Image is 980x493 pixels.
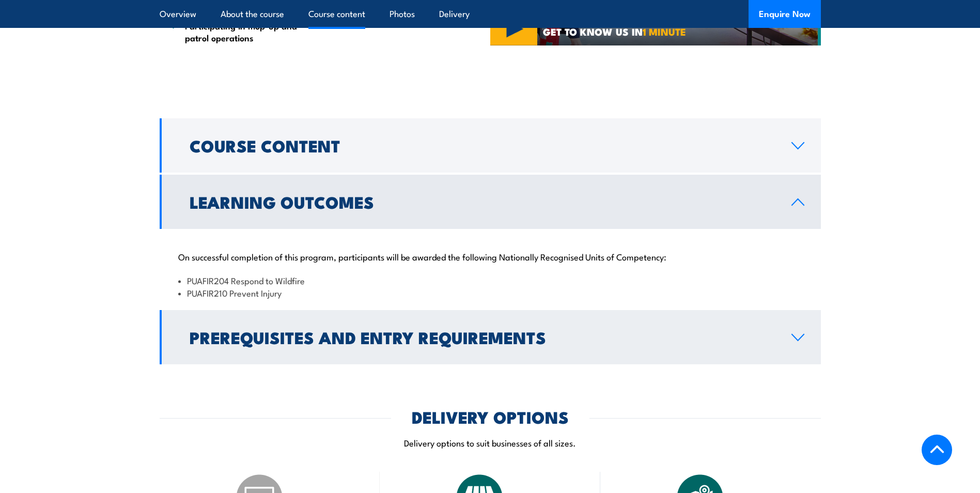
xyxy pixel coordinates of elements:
[190,330,775,344] h2: Prerequisites and Entry Requirements
[190,138,775,152] h2: Course Content
[178,251,802,261] p: On successful completion of this program, participants will be awarded the following Nationally R...
[170,20,297,44] li: Participating in mop-up and patrol operations
[412,409,569,424] h2: DELIVERY OPTIONS
[643,24,686,39] strong: 1 MINUTE
[160,310,821,364] a: Prerequisites and Entry Requirements
[160,175,821,229] a: Learning Outcomes
[160,437,821,449] p: Delivery options to suit businesses of all sizes.
[178,287,802,299] li: PUAFIR210 Prevent Injury
[160,118,821,173] a: Course Content
[190,194,775,209] h2: Learning Outcomes
[178,274,802,286] li: PUAFIR204 Respond to Wildfire
[543,27,686,36] span: GET TO KNOW US IN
